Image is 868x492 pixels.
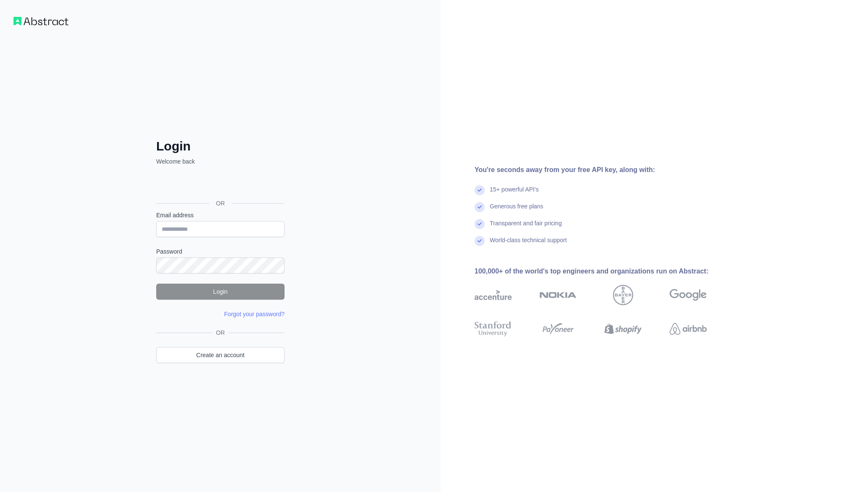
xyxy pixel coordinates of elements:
[209,199,232,208] span: OR
[14,17,68,25] img: Workflow
[156,211,285,219] label: Email address
[490,202,543,219] div: Generous free plans
[605,320,642,338] img: shopify
[490,219,562,236] div: Transparent and fair pricing
[490,236,567,253] div: World-class technical support
[670,285,707,305] img: google
[213,328,228,337] span: OR
[475,202,485,212] img: check mark
[475,266,734,276] div: 100,000+ of the world's top engineers and organizations run on Abstract:
[475,320,512,338] img: stanford university
[540,285,577,305] img: nokia
[156,247,285,256] label: Password
[475,219,485,229] img: check mark
[670,320,707,338] img: airbnb
[156,284,285,300] button: Login
[156,139,285,154] h2: Login
[540,320,577,338] img: payoneer
[613,285,633,305] img: bayer
[152,175,287,194] iframe: Кнопка "Войти с аккаунтом Google"
[224,311,285,317] a: Forgot your password?
[475,165,734,175] div: You're seconds away from your free API key, along with:
[475,236,485,246] img: check mark
[475,285,512,305] img: accenture
[156,347,285,363] a: Create an account
[490,185,539,202] div: 15+ powerful API's
[475,185,485,195] img: check mark
[156,157,285,166] p: Welcome back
